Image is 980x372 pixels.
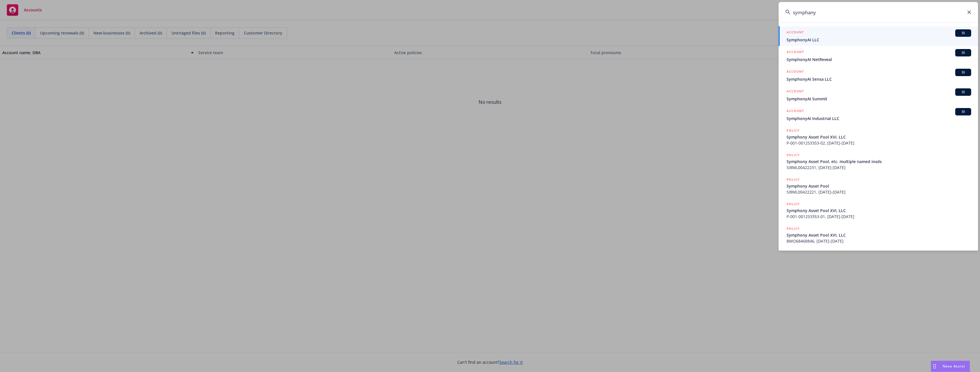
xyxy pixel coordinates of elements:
[779,223,978,247] a: POLICYSymphony Asset Pool XVI, LLCBMO68468846, [DATE]-[DATE]
[787,164,971,170] span: SI8ML00422231, [DATE]-[DATE]
[779,149,978,174] a: POLICYSymphony Asset Pool, etc. multiple named insdsSI8ML00422231, [DATE]-[DATE]
[957,70,969,75] span: BI
[787,152,800,158] h5: POLICY
[787,238,971,244] span: BMO68468846, [DATE]-[DATE]
[779,174,978,198] a: POLICYSymphony Asset PoolSI8ML00422221, [DATE]-[DATE]
[787,177,800,182] h5: POLICY
[787,108,804,115] h5: ACCOUNT
[787,56,971,62] span: SymphonyAI NetReveal
[787,96,971,102] span: SymphonyAI Summit
[779,46,978,66] a: ACCOUNTBISymphonyAI NetReveal
[943,364,965,369] span: Nova Assist
[787,232,971,238] span: Symphony Asset Pool XVI, LLC
[779,66,978,85] a: ACCOUNTBISymphonyAI Sensa LLC
[787,183,971,189] span: Symphony Asset Pool
[787,134,971,140] span: Symphony Asset Pool XVI, LLC
[787,115,971,121] span: SymphonyAI Industrial LLC
[931,361,938,372] div: Drag to move
[779,2,978,23] input: Search...
[779,125,978,149] a: POLICYSymphony Asset Pool XVI, LLCP-001-001253353-02, [DATE]-[DATE]
[787,128,800,133] h5: POLICY
[787,29,804,36] h5: ACCOUNT
[787,201,800,207] h5: POLICY
[787,214,971,219] span: P-001-001253353-01, [DATE]-[DATE]
[957,109,969,114] span: BI
[931,361,970,372] button: Nova Assist
[787,88,804,95] h5: ACCOUNT
[779,85,978,105] a: ACCOUNTBISymphonyAI Summit
[787,76,971,82] span: SymphonyAI Sensa LLC
[787,158,971,164] span: Symphony Asset Pool, etc. multiple named insds
[787,226,800,231] h5: POLICY
[957,90,969,95] span: BI
[787,49,804,56] h5: ACCOUNT
[787,140,971,146] span: P-001-001253353-02, [DATE]-[DATE]
[787,37,971,43] span: SymphonyAI LLC
[779,26,978,46] a: ACCOUNTBISymphonyAI LLC
[957,50,969,55] span: BI
[779,198,978,223] a: POLICYSymphony Asset Pool XVI, LLCP-001-001253353-01, [DATE]-[DATE]
[787,69,804,76] h5: ACCOUNT
[787,208,971,214] span: Symphony Asset Pool XVI, LLC
[779,105,978,125] a: ACCOUNTBISymphonyAI Industrial LLC
[957,31,969,36] span: BI
[787,189,971,195] span: SI8ML00422221, [DATE]-[DATE]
